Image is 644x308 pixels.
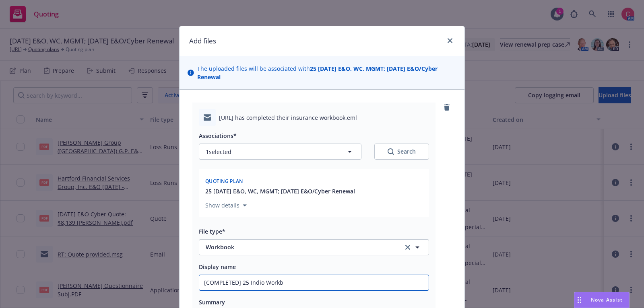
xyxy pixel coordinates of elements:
span: 1 selected [206,148,231,156]
span: Summary [199,298,225,306]
span: Workbook [206,243,392,251]
input: Add display name here... [199,275,429,290]
button: SearchSearch [374,144,429,160]
button: Show details [202,201,250,210]
h1: Add files [189,36,216,46]
button: 25 [DATE] E&O, WC, MGMT; [DATE] E&O/Cyber Renewal [205,187,355,195]
button: Nova Assist [574,292,630,308]
span: Nova Assist [591,296,623,303]
button: 1selected [199,144,361,160]
button: Workbookclear selection [199,239,429,255]
span: Associations* [199,132,237,140]
span: The uploaded files will be associated with [197,64,456,81]
a: remove [442,103,452,112]
span: Quoting plan [205,178,243,185]
strong: 25 [DATE] E&O, WC, MGMT; [DATE] E&O/Cyber Renewal [197,65,438,81]
a: clear selection [403,242,413,252]
span: File type* [199,228,225,235]
div: Drag to move [574,292,584,308]
a: close [445,36,455,45]
span: [URL] has completed their insurance workbook.eml [219,113,357,122]
div: Search [388,148,416,156]
svg: Search [388,148,394,155]
span: Display name [199,263,236,271]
